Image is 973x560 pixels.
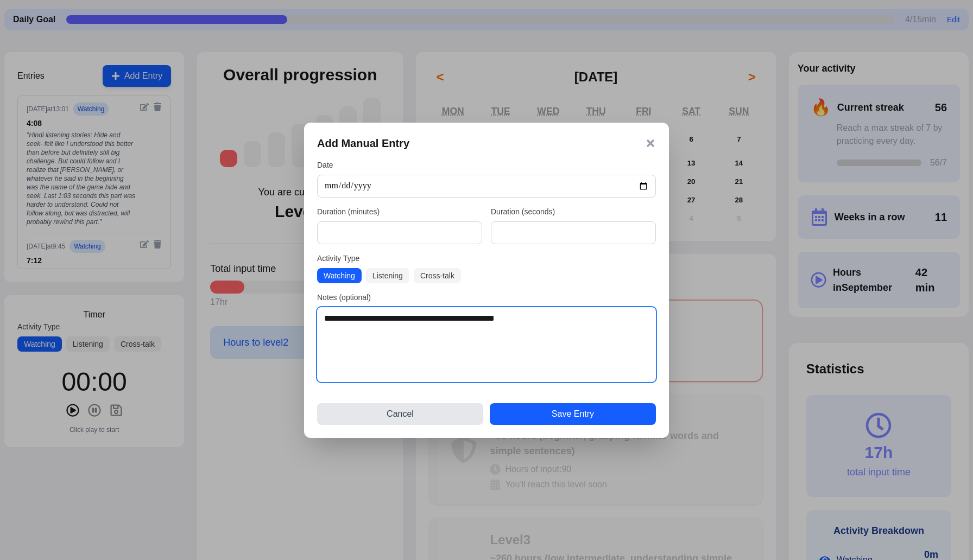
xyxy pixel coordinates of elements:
[366,268,409,283] button: Listening
[317,160,656,170] label: Date
[491,206,656,217] label: Duration (seconds)
[414,268,461,283] button: Cross-talk
[317,253,656,264] label: Activity Type
[317,206,482,217] label: Duration (minutes)
[490,403,656,425] button: Save Entry
[317,268,362,283] button: Watching
[317,292,656,303] label: Notes (optional)
[317,403,483,425] button: Cancel
[317,136,409,151] h3: Add Manual Entry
